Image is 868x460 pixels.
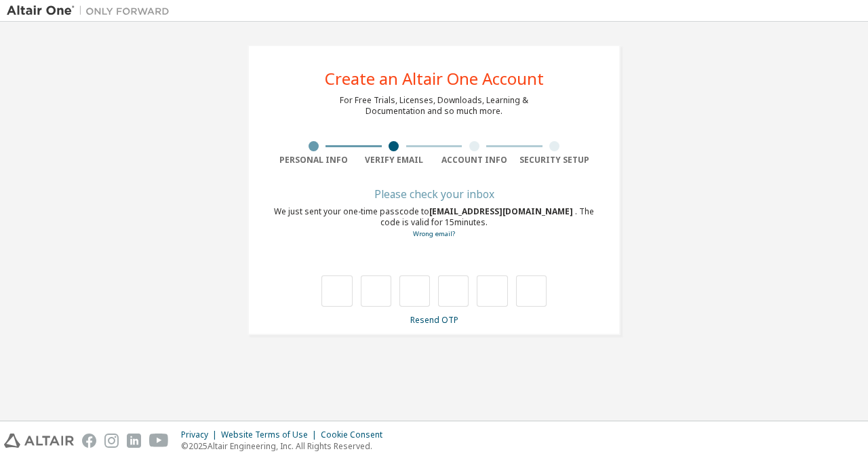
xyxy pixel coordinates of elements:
div: We just sent your one-time passcode to . The code is valid for 15 minutes. [273,206,595,239]
div: Website Terms of Use [221,429,321,440]
a: Go back to the registration form [413,229,455,238]
img: altair_logo.svg [4,434,74,448]
div: Verify Email [354,155,435,166]
a: Resend OTP [410,314,458,326]
img: instagram.svg [104,434,119,448]
div: Create an Altair One Account [325,71,544,87]
span: [EMAIL_ADDRESS][DOMAIN_NAME] [429,206,575,217]
img: linkedin.svg [127,434,141,448]
div: Please check your inbox [273,190,595,198]
img: youtube.svg [149,434,169,448]
div: Account Info [434,155,515,166]
div: For Free Trials, Licenses, Downloads, Learning & Documentation and so much more. [340,95,528,117]
div: Privacy [181,429,221,440]
p: © 2025 Altair Engineering, Inc. All Rights Reserved. [181,440,391,452]
img: Altair One [7,4,176,18]
div: Cookie Consent [321,429,391,440]
div: Security Setup [515,155,595,166]
img: facebook.svg [82,434,96,448]
div: Personal Info [273,155,354,166]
